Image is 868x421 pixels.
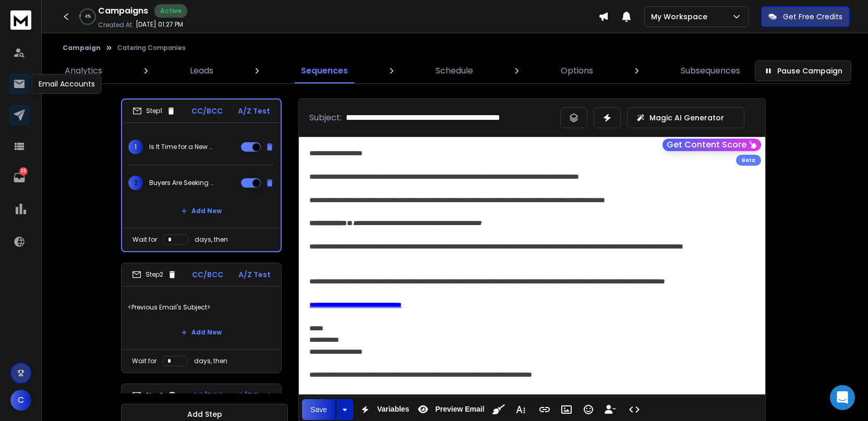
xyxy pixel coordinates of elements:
[375,405,412,414] span: Variables
[535,399,554,420] button: Insert Link (⌘K)
[10,390,31,411] button: C
[117,44,186,52] p: Catering Companies
[736,155,761,166] div: Beta
[190,65,213,77] p: Leads
[554,58,599,83] a: Options
[10,10,31,30] img: logo
[9,167,30,188] a: 33
[173,322,230,343] button: Add New
[149,179,216,187] p: Buyers Are Seeking Companies Like {{companyName}} in [DATE]…
[128,140,143,154] span: 1
[783,11,842,22] p: Get Free Credits
[301,65,348,77] p: Sequences
[58,58,108,83] a: Analytics
[191,106,223,116] p: CC/BCC
[132,236,157,244] p: Wait for
[85,14,91,20] p: 4 %
[192,269,223,280] p: CC/BCC
[302,399,335,420] button: Save
[413,399,486,420] button: Preview Email
[433,405,486,414] span: Preview Email
[238,390,271,401] p: A/Z Test
[557,399,576,420] button: Insert Image (⌘P)
[192,390,223,401] p: CC/BCC
[238,106,270,116] p: A/Z Test
[561,65,593,77] p: Options
[98,5,148,17] h1: Campaigns
[651,11,712,22] p: My Workspace
[755,60,851,81] button: Pause Campaign
[132,270,177,279] div: Step 2
[121,98,282,252] li: Step1CC/BCCA/Z Test1Is It Time for a New Chapter for {{companyName}}?2Buyers Are Seeking Companie...
[627,107,744,128] button: Magic AI Generator
[63,44,101,52] button: Campaign
[128,176,143,190] span: 2
[649,113,724,123] p: Magic AI Generator
[578,399,598,420] button: Emoticons
[149,143,216,151] p: Is It Time for a New Chapter for {{companyName}}?
[136,20,183,29] p: [DATE] 01:27 PM
[194,357,227,365] p: days, then
[662,139,761,151] button: Get Content Score
[173,201,230,221] button: Add New
[32,74,102,94] div: Email Accounts
[309,112,342,124] p: Subject:
[121,263,282,373] li: Step2CC/BCCA/Z Test<Previous Email's Subject>Add NewWait fordays, then
[600,399,620,420] button: Insert Unsubscribe Link
[195,236,228,244] p: days, then
[830,385,855,410] div: Open Intercom Messenger
[436,65,473,77] p: Schedule
[132,357,156,365] p: Wait for
[489,399,509,420] button: Clean HTML
[295,58,354,83] a: Sequences
[132,391,177,400] div: Step 3
[19,167,28,176] p: 33
[132,106,176,116] div: Step 1
[238,269,271,280] p: A/Z Test
[98,21,134,29] p: Created At:
[65,65,102,77] p: Analytics
[681,65,740,77] p: Subsequences
[128,293,275,322] p: <Previous Email's Subject>
[184,58,220,83] a: Leads
[761,6,850,27] button: Get Free Credits
[355,399,412,420] button: Variables
[429,58,479,83] a: Schedule
[674,58,746,83] a: Subsequences
[624,399,644,420] button: Code View
[154,4,187,18] div: Active
[511,399,531,420] button: More Text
